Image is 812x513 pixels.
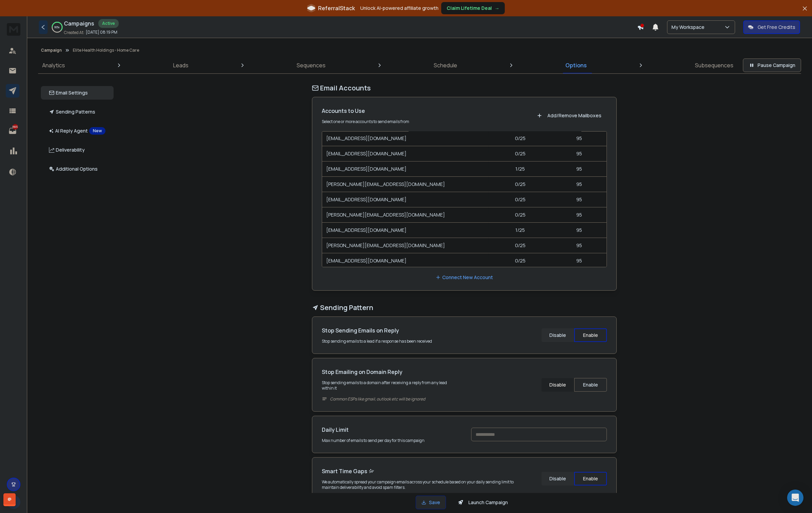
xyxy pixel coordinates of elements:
p: My Workspace [672,24,707,31]
a: Schedule [430,57,461,73]
button: Campaign [41,48,62,53]
a: Options [561,57,591,73]
a: Sequences [293,57,330,73]
a: Analytics [38,57,69,73]
p: [DATE] 08:19 PM [86,30,117,35]
p: Created At: [64,30,84,35]
div: Active [98,19,119,28]
p: 1665 [13,124,18,130]
p: Elite Health Holdings - Home Care [73,48,139,53]
span: ReferralStack [318,4,355,12]
button: Close banner [800,4,809,20]
a: Subsequences [691,57,738,73]
div: Open Intercom Messenger [787,490,803,506]
p: Unlock AI-powered affiliate growth [360,5,438,12]
p: Sequences [297,61,326,69]
button: Email Settings [41,86,114,100]
h1: Campaigns [64,19,94,28]
h1: Email Accounts [312,83,617,93]
p: Get Free Credits [758,24,795,31]
p: Email Settings [49,89,88,96]
p: Subsequences [695,61,733,69]
p: Schedule [434,61,457,69]
button: Get Free Credits [743,20,800,34]
a: Leads [169,57,193,73]
p: Analytics [42,61,65,69]
button: Claim Lifetime Deal→ [441,2,505,14]
p: Options [565,61,587,69]
button: Pause Campaign [743,58,801,72]
p: Leads [173,61,188,69]
p: 60 % [55,25,60,29]
span: → [495,5,499,12]
div: @ [3,493,16,506]
a: 1665 [6,124,19,138]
